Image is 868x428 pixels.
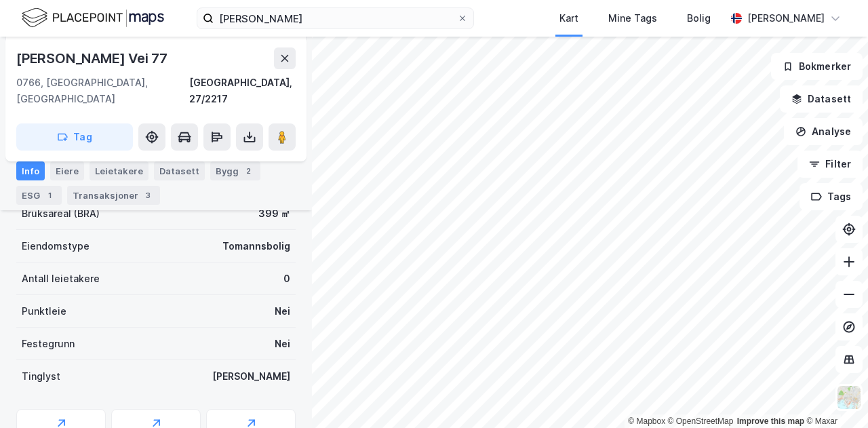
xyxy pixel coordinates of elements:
div: Bygg [210,161,260,180]
div: [PERSON_NAME] Vei 77 [16,47,170,69]
div: Bruksareal (BRA) [22,206,100,222]
div: Festegrunn [22,336,75,352]
div: Leietakere [90,161,149,180]
div: Kart [559,10,578,26]
div: Punktleie [22,303,66,319]
button: Tags [800,183,863,210]
div: 399 ㎡ [258,206,290,222]
div: Eiendomstype [22,238,90,254]
div: 0 [283,271,290,287]
div: Eiere [50,161,84,180]
button: Tag [16,123,133,151]
div: 1 [43,189,56,202]
div: Info [16,161,45,180]
div: ESG [16,186,62,205]
div: 3 [141,189,155,202]
div: Bolig [687,10,711,26]
input: Søk på adresse, matrikkel, gårdeiere, leietakere eller personer [214,8,457,28]
div: Nei [275,303,290,319]
img: logo.f888ab2527a4732fd821a326f86c7f29.svg [22,6,164,30]
div: 0766, [GEOGRAPHIC_DATA], [GEOGRAPHIC_DATA] [16,75,189,107]
iframe: Chat Widget [800,363,868,428]
button: Filter [797,151,863,178]
button: Bokmerker [771,53,863,80]
div: 2 [241,164,255,178]
div: Nei [275,336,290,352]
a: OpenStreetMap [668,416,734,426]
div: Tinglyst [22,368,60,385]
div: [PERSON_NAME] [212,368,290,385]
a: Mapbox [628,416,665,426]
div: Datasett [154,161,205,180]
button: Analyse [784,118,863,145]
a: Improve this map [737,416,804,426]
div: Mine Tags [608,10,657,26]
div: [PERSON_NAME] [747,10,825,26]
div: [GEOGRAPHIC_DATA], 27/2217 [189,75,296,107]
div: Tomannsbolig [222,238,290,254]
div: Kontrollprogram for chat [800,363,868,428]
div: Antall leietakere [22,271,100,287]
button: Datasett [780,85,863,113]
div: Transaksjoner [67,186,160,205]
